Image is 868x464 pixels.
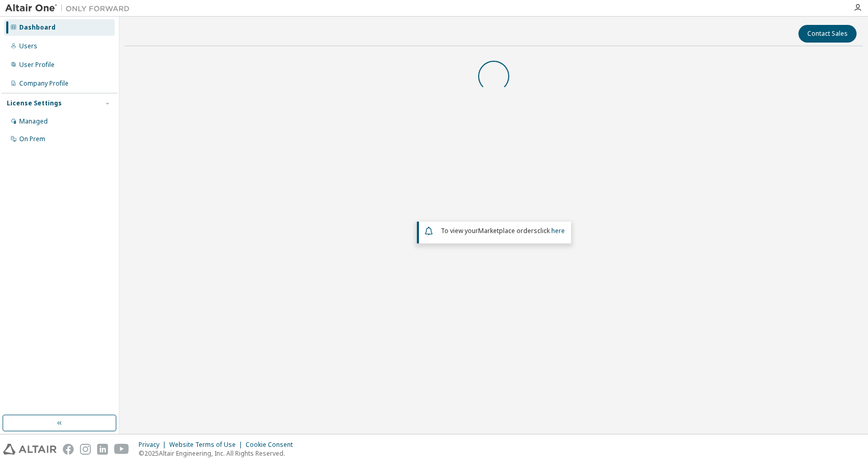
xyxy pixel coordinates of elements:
[19,61,55,69] div: User Profile
[551,226,565,235] a: here
[441,226,565,235] span: To view your click
[19,42,37,50] div: Users
[169,441,246,449] div: Website Terms of Use
[139,449,299,458] p: © 2025 Altair Engineering, Inc. All Rights Reserved.
[19,23,56,32] div: Dashboard
[97,444,108,455] img: linkedin.svg
[798,25,857,43] button: Contact Sales
[63,444,74,455] img: facebook.svg
[139,441,169,449] div: Privacy
[3,444,57,455] img: altair_logo.svg
[114,444,129,455] img: youtube.svg
[478,226,537,235] em: Marketplace orders
[80,444,91,455] img: instagram.svg
[19,135,45,143] div: On Prem
[19,117,48,126] div: Managed
[7,99,62,107] div: License Settings
[5,3,135,13] img: Altair One
[19,79,69,88] div: Company Profile
[246,441,299,449] div: Cookie Consent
